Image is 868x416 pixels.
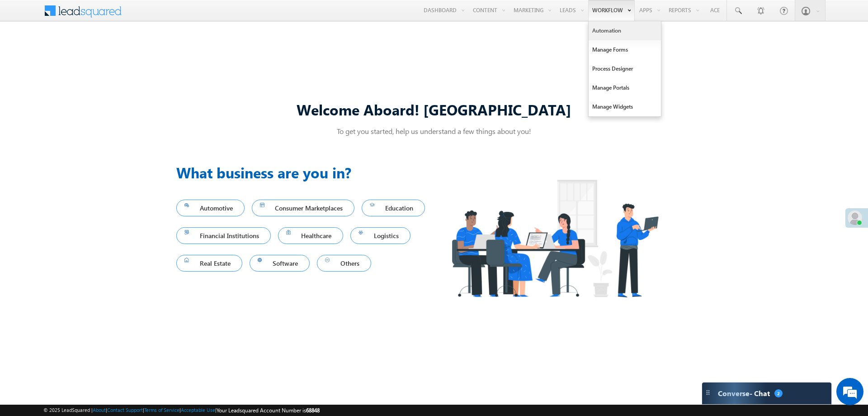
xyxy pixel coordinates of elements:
span: Others [325,257,363,269]
a: Terms of Service [144,407,179,413]
a: Manage Widgets [589,97,661,116]
span: Converse - Chat [718,389,770,397]
span: 68848 [306,407,320,414]
span: Education [370,202,417,214]
span: Logistics [359,230,402,242]
span: Healthcare [286,230,335,242]
span: Your Leadsquared Account Number is [217,407,320,414]
a: About [93,407,106,413]
a: Manage Forms [589,40,661,59]
a: Contact Support [107,407,143,413]
p: To get you started, help us understand a few things about you! [176,126,692,136]
a: Manage Portals [589,78,661,97]
span: Software [258,257,302,269]
a: Acceptable Use [181,407,215,413]
img: Industry.png [434,162,675,315]
a: Process Designer [589,59,661,78]
h3: What business are you in? [176,162,434,183]
span: Automotive [184,202,236,214]
a: Automation [589,21,661,40]
span: © 2025 LeadSquared | | | | | [43,406,320,415]
span: Financial Institutions [184,230,263,242]
span: Real Estate [184,257,234,269]
img: carter-drag [704,389,712,396]
div: Welcome Aboard! [GEOGRAPHIC_DATA] [176,100,692,119]
span: Consumer Marketplaces [260,202,347,214]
